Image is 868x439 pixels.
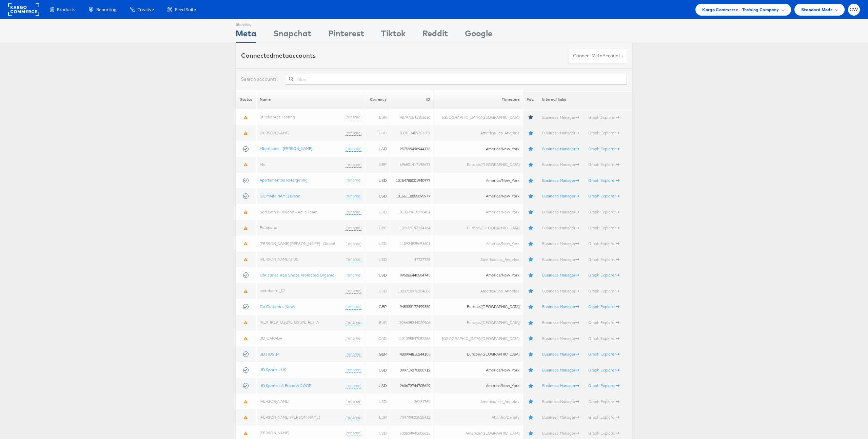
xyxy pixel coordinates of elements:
[390,157,434,173] td: 696801417195673
[542,336,579,341] a: Business Manager
[286,74,627,85] input: Filter
[588,288,619,293] a: Graph Explorer
[390,125,434,141] td: 839613489757387
[588,383,619,388] a: Graph Explorer
[260,114,295,119] a: StitcherAds Testing
[588,336,619,341] a: Graph Explorer
[260,241,335,246] a: [PERSON_NAME] [PERSON_NAME] - Global
[365,220,390,236] td: GBP
[96,6,116,13] span: Reporting
[390,109,434,125] td: 987970541301610
[365,188,390,204] td: USD
[465,27,492,43] div: Google
[365,299,390,315] td: GBP
[542,383,579,388] a: Business Manager
[542,415,579,420] a: Business Manager
[260,367,286,372] a: JD Sports - US
[588,178,619,183] a: Graph Explorer
[365,251,390,267] td: USD
[390,409,434,425] td: 734749523528412
[588,193,619,198] a: Graph Explorer
[434,204,523,220] td: America/New_York
[346,399,361,404] a: (rename)
[434,90,523,109] th: Timezone
[365,362,390,378] td: USD
[434,188,523,204] td: America/New_York
[365,283,390,299] td: USD
[390,315,434,331] td: 1826635344020906
[390,220,434,236] td: 102609193234164
[346,146,361,152] a: (rename)
[256,90,365,109] th: Name
[542,272,579,278] a: Business Manager
[365,125,390,141] td: USD
[346,336,361,341] a: (rename)
[434,330,523,346] td: [GEOGRAPHIC_DATA]/[GEOGRAPHIC_DATA]
[390,299,434,315] td: 945333172499380
[365,204,390,220] td: USD
[346,256,361,262] a: (rename)
[542,367,579,373] a: Business Manager
[588,272,619,278] a: Graph Explorer
[346,304,361,310] a: (rename)
[260,399,289,404] a: [PERSON_NAME]
[346,162,361,168] a: (rename)
[365,90,390,109] th: Currency
[434,283,523,299] td: America/Los_Angeles
[260,177,308,183] a: Apartamentos Retargeting
[365,267,390,283] td: USD
[381,27,406,43] div: Tiktok
[390,330,434,346] td: 1101395547052286
[365,173,390,189] td: USD
[390,141,434,157] td: 257599498944173
[588,225,619,230] a: Graph Explorer
[390,362,434,378] td: 399719270800712
[542,162,579,167] a: Business Manager
[434,157,523,173] td: Europe/[GEOGRAPHIC_DATA]
[542,193,579,198] a: Business Manager
[346,209,361,215] a: (rename)
[390,188,434,204] td: 10156118855095977
[434,125,523,141] td: America/Los_Angeles
[346,351,361,357] a: (rename)
[434,299,523,315] td: Europe/[GEOGRAPHIC_DATA]
[542,431,579,436] a: Business Manager
[260,415,320,420] a: [PERSON_NAME] [PERSON_NAME]
[236,90,256,109] th: Status
[260,336,282,341] a: JD_CANADA
[591,53,603,59] span: meta
[175,6,196,13] span: Feed Suite
[422,27,448,43] div: Reddit
[702,6,779,13] span: Kargo Commerce - Training Company
[260,383,311,388] a: JD Sports US Brand & COOP
[542,209,579,214] a: Business Manager
[850,7,858,12] span: CW
[434,220,523,236] td: Europe/[GEOGRAPHIC_DATA]
[801,6,833,13] span: Standard Mode
[365,409,390,425] td: EUR
[434,109,523,125] td: [GEOGRAPHIC_DATA]/[GEOGRAPHIC_DATA]
[542,178,579,183] a: Business Manager
[434,267,523,283] td: America/New_York
[390,204,434,220] td: 1013279615370401
[346,193,361,199] a: (rename)
[365,157,390,173] td: GBP
[434,315,523,331] td: Europe/[GEOGRAPHIC_DATA]
[588,257,619,262] a: Graph Explorer
[542,146,579,151] a: Business Manager
[346,241,361,247] a: (rename)
[346,130,361,136] a: (rename)
[588,351,619,357] a: Graph Explorer
[542,130,579,135] a: Business Manager
[241,51,316,60] div: Connected accounts
[365,378,390,394] td: USD
[434,409,523,425] td: Atlantic/Canary
[542,257,579,262] a: Business Manager
[588,399,619,404] a: Graph Explorer
[434,346,523,362] td: Europe/[GEOGRAPHIC_DATA]
[365,109,390,125] td: EUR
[588,162,619,167] a: Graph Explorer
[588,241,619,246] a: Graph Explorer
[390,394,434,409] td: 26131769
[434,236,523,252] td: America/New_York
